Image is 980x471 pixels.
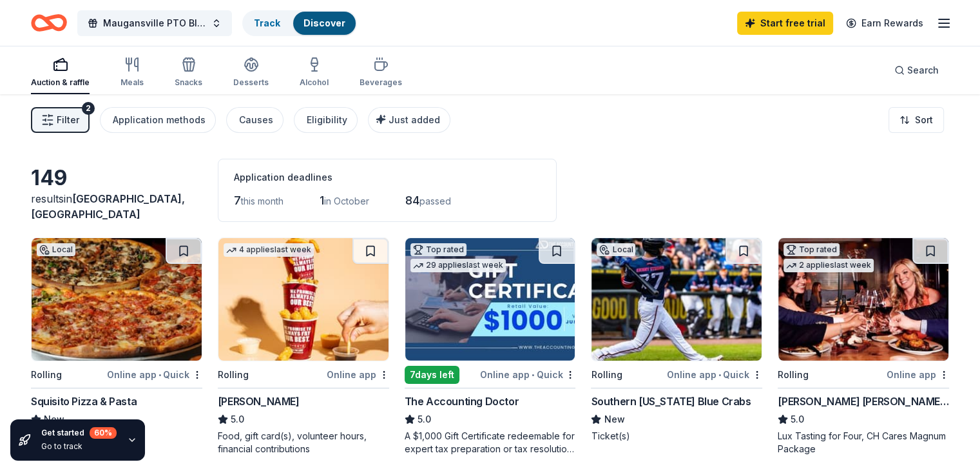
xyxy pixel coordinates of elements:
[218,430,389,456] div: Food, gift card(s), volunteer hours, financial contributions
[591,237,762,443] a: Image for Southern Maryland Blue CrabsLocalRollingOnline app•QuickSouthern [US_STATE] Blue CrabsN...
[239,112,273,128] div: Causes
[31,192,185,221] span: in
[591,367,622,383] div: Rolling
[410,243,466,256] div: Top rated
[113,112,206,128] div: Application methods
[405,430,576,456] div: A $1,000 Gift Certificate redeemable for expert tax preparation or tax resolution services—recipi...
[838,12,931,35] a: Earn Rewards
[31,8,67,38] a: Home
[233,52,269,94] button: Desserts
[31,367,62,383] div: Rolling
[234,194,241,207] span: 7
[778,367,809,383] div: Rolling
[604,412,624,427] span: New
[405,237,576,456] a: Image for The Accounting DoctorTop rated29 applieslast week7days leftOnline app•QuickThe Accounti...
[218,237,389,456] a: Image for Sheetz4 applieslast weekRollingOnline app[PERSON_NAME]5.0Food, gift card(s), volunteer ...
[31,107,90,133] button: Filter2
[915,112,933,128] span: Sort
[218,367,249,383] div: Rolling
[31,165,202,191] div: 149
[405,194,419,207] span: 84
[41,441,117,452] div: Go to track
[778,430,949,456] div: Lux Tasting for Four, CH Cares Magnum Package
[300,77,329,88] div: Alcohol
[175,52,202,94] button: Snacks
[159,370,161,380] span: •
[324,195,369,206] span: in October
[82,102,95,115] div: 2
[231,412,244,427] span: 5.0
[884,57,949,83] button: Search
[591,394,751,409] div: Southern [US_STATE] Blue Crabs
[791,412,804,427] span: 5.0
[778,394,949,409] div: [PERSON_NAME] [PERSON_NAME] Winery and Restaurants
[107,366,202,383] div: Online app Quick
[368,107,450,133] button: Just added
[410,259,506,272] div: 29 applies last week
[889,107,944,133] button: Sort
[907,63,939,78] span: Search
[103,15,206,31] span: Maugansville PTO BINGO
[224,243,314,257] div: 4 applies last week
[31,77,90,88] div: Auction & raffle
[90,427,117,439] div: 60 %
[41,427,117,439] div: Get started
[737,12,833,35] a: Start free trial
[783,259,874,272] div: 2 applies last week
[778,237,949,456] a: Image for Cooper's Hawk Winery and RestaurantsTop rated2 applieslast weekRollingOnline app[PERSON...
[320,194,324,207] span: 1
[254,17,280,28] a: Track
[405,238,575,361] img: Image for The Accounting Doctor
[327,366,389,383] div: Online app
[532,370,534,380] span: •
[233,77,269,88] div: Desserts
[597,243,635,256] div: Local
[667,366,762,383] div: Online app Quick
[389,114,440,125] span: Just added
[307,112,347,128] div: Eligibility
[242,10,357,36] button: TrackDiscover
[418,412,431,427] span: 5.0
[31,191,202,222] div: results
[480,366,575,383] div: Online app Quick
[778,238,948,361] img: Image for Cooper's Hawk Winery and Restaurants
[887,366,949,383] div: Online app
[32,238,202,361] img: Image for Squisito Pizza & Pasta
[405,366,459,384] div: 7 days left
[77,10,232,36] button: Maugansville PTO BINGO
[419,195,451,206] span: passed
[218,238,389,361] img: Image for Sheetz
[100,107,216,133] button: Application methods
[31,52,90,94] button: Auction & raffle
[303,17,345,28] a: Discover
[591,430,762,443] div: Ticket(s)
[591,238,762,361] img: Image for Southern Maryland Blue Crabs
[57,112,79,128] span: Filter
[300,52,329,94] button: Alcohol
[120,52,144,94] button: Meals
[218,394,300,409] div: [PERSON_NAME]
[783,243,840,256] div: Top rated
[241,195,283,206] span: this month
[120,77,144,88] div: Meals
[31,237,202,443] a: Image for Squisito Pizza & PastaLocalRollingOnline app•QuickSquisito Pizza & PastaNewFood, gift card
[226,107,283,133] button: Causes
[360,77,402,88] div: Beverages
[31,192,185,221] span: [GEOGRAPHIC_DATA], [GEOGRAPHIC_DATA]
[175,77,202,88] div: Snacks
[37,243,75,256] div: Local
[360,52,402,94] button: Beverages
[31,394,137,409] div: Squisito Pizza & Pasta
[234,170,541,185] div: Application deadlines
[718,370,721,380] span: •
[405,394,519,409] div: The Accounting Doctor
[294,107,358,133] button: Eligibility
